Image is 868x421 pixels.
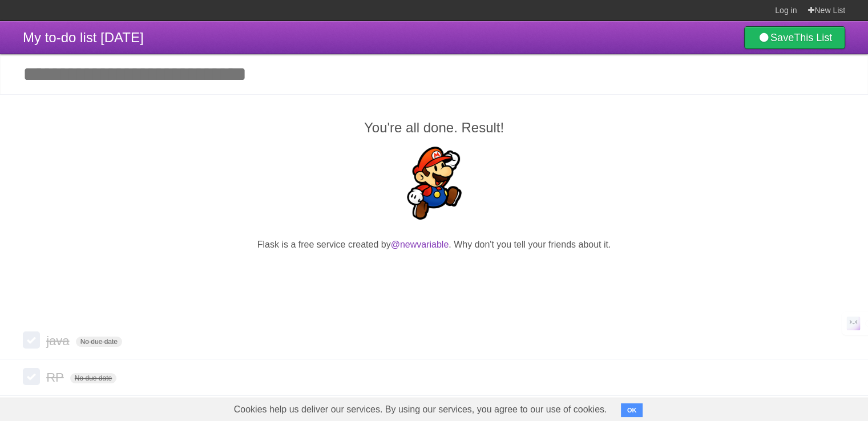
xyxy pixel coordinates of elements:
span: No due date [70,373,116,383]
iframe: X Post Button [414,266,455,282]
span: RP [46,370,67,384]
span: java [46,334,72,348]
button: OK [621,403,643,417]
span: Cookies help us deliver our services. By using our services, you agree to our use of cookies. [223,398,619,421]
p: Flask is a free service created by . Why don't you tell your friends about it. [23,238,845,252]
img: Super Mario [398,147,471,220]
span: My to-do list [DATE] [23,30,144,45]
span: No due date [76,337,122,347]
a: SaveThis List [744,26,845,49]
a: @newvariable [391,240,449,249]
h2: You're all done. Result! [23,118,845,138]
b: This List [794,32,832,43]
label: Done [23,368,40,385]
label: Done [23,331,40,349]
